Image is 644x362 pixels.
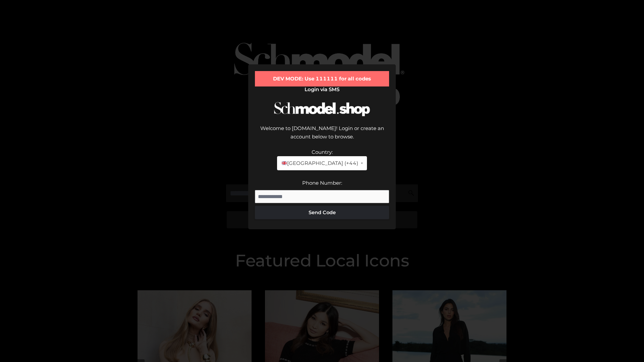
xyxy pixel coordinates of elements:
div: Welcome to [DOMAIN_NAME]! Login or create an account below to browse. [255,124,389,148]
div: DEV MODE: Use 111111 for all codes [255,71,389,86]
label: Country: [312,149,333,155]
span: [GEOGRAPHIC_DATA] (+44) [281,159,358,168]
img: Schmodel Logo [272,96,372,122]
label: Phone Number: [302,180,342,186]
h2: Login via SMS [255,86,389,93]
img: 🇬🇧 [282,161,287,166]
button: Send Code [255,206,389,219]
